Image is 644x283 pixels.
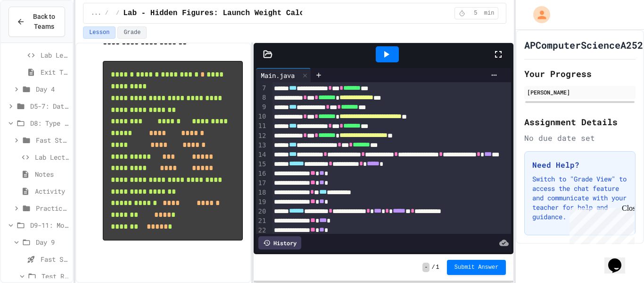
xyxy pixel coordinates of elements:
div: 8 [256,93,268,103]
div: Chat with us now!Close [4,4,65,60]
div: [PERSON_NAME] [527,88,633,96]
div: 19 [256,197,268,207]
div: No due date set [524,132,636,144]
div: 12 [256,131,268,141]
span: Fast Start (5 mins) [36,135,69,145]
div: 17 [256,179,268,188]
span: Notes [35,169,69,179]
span: D5-7: Data Types and Number Calculations [30,101,69,111]
span: min [484,9,495,17]
div: History [258,236,301,249]
span: Lab Lecture [35,152,69,162]
iframe: chat widget [566,204,635,244]
p: Switch to "Grade View" to access the chat feature and communicate with your teacher for help and ... [532,174,627,222]
span: Practice (Homework, if needed) [36,203,69,213]
div: Main.java [256,70,299,80]
span: Day 4 [36,84,69,94]
span: Fast Start [41,254,69,264]
button: Submit Answer [447,260,506,275]
div: 20 [256,207,268,216]
div: 18 [256,188,268,197]
span: Exit Ticket [41,67,69,77]
div: 21 [256,216,268,226]
div: 10 [256,112,268,121]
h2: Assignment Details [524,115,636,129]
span: Back to Teams [31,12,57,32]
span: 1 [436,264,439,271]
button: Grade [117,26,147,39]
div: 22 [256,226,268,235]
iframe: chat widget [604,245,635,274]
span: D8: Type Casting [30,118,69,128]
div: 14 [256,150,268,160]
div: 13 [256,141,268,150]
div: 9 [256,103,268,112]
div: Main.java [256,68,311,82]
div: 7 [256,84,268,93]
button: Lesson [83,26,116,39]
span: D9-11: Module Wrap Up [30,220,69,230]
span: Test Review (35 mins) [41,271,69,281]
h2: Your Progress [524,67,636,80]
div: 15 [256,160,268,169]
div: 11 [256,121,268,131]
h3: Need Help? [532,159,627,171]
button: Back to Teams [8,7,65,37]
span: Day 9 [36,237,69,247]
div: My Account [523,4,553,26]
span: Lab - Hidden Figures: Launch Weight Calculator [123,8,331,19]
span: ... [91,9,101,17]
span: 5 [468,9,483,17]
span: / [431,264,435,271]
span: / [105,9,108,17]
span: / [116,9,119,17]
span: Activity [35,186,69,196]
span: - [422,263,429,272]
span: Submit Answer [454,264,499,271]
div: 16 [256,169,268,179]
span: Lab Lecture [41,50,69,60]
